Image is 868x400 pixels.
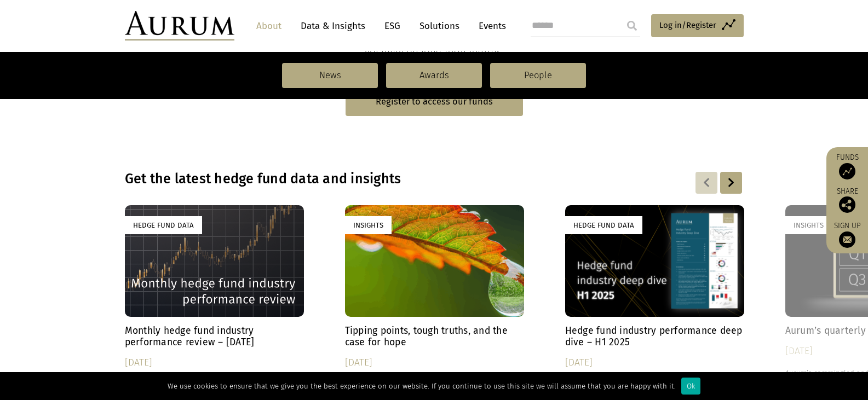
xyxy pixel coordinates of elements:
[251,16,287,36] a: About
[125,11,234,40] img: Aurum
[414,16,465,36] a: Solutions
[125,216,202,234] div: Hedge Fund Data
[125,355,304,370] div: [DATE]
[565,355,744,370] div: [DATE]
[565,216,642,234] div: Hedge Fund Data
[282,63,378,88] a: News
[785,216,832,234] div: Insights
[621,15,643,37] input: Submit
[345,216,392,234] div: Insights
[345,355,524,370] div: [DATE]
[345,325,524,348] h4: Tipping points, tough truths, and the case for hope
[295,16,371,36] a: Data & Insights
[832,188,863,213] div: Share
[386,63,482,88] a: Awards
[125,171,602,187] h3: Get the latest hedge fund data and insights
[125,325,304,348] h4: Monthly hedge fund industry performance review – [DATE]
[473,16,506,36] a: Events
[346,88,523,116] a: Register to access our funds
[490,63,586,88] a: People
[651,14,744,37] a: Log in/Register
[839,231,855,248] img: Sign up to our newsletter
[681,378,700,395] div: Ok
[839,163,855,179] img: Access Funds
[839,196,855,213] img: Share this post
[832,153,863,179] a: Funds
[659,19,716,32] span: Log in/Register
[565,325,744,348] h4: Hedge fund industry performance deep dive – H1 2025
[832,221,863,248] a: Sign up
[379,16,406,36] a: ESG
